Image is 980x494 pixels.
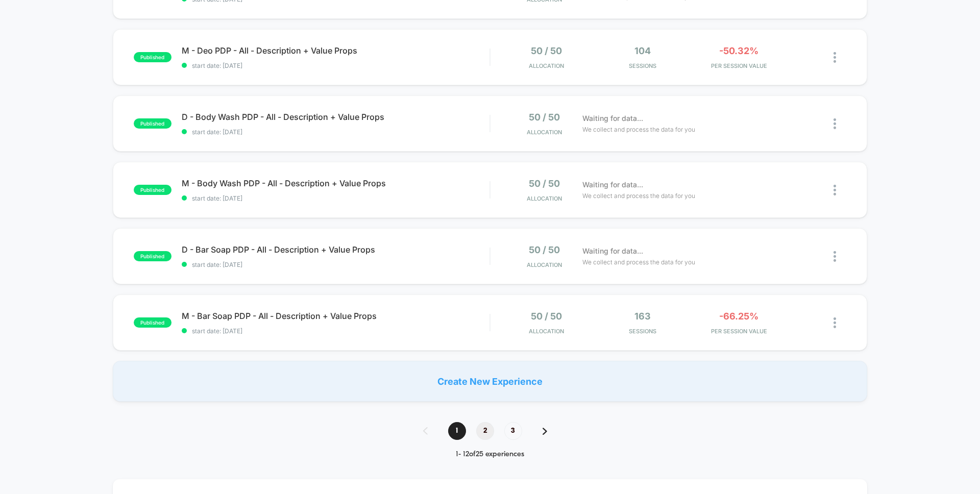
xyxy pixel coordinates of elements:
[476,422,494,440] span: 2
[182,62,489,69] span: start date: [DATE]
[693,328,785,335] span: PER SESSION VALUE
[182,244,489,255] span: D - Bar Soap PDP - All - Description + Value Props
[134,118,171,129] span: published
[634,45,651,56] span: 104
[529,112,560,122] span: 50 / 50
[597,62,689,69] span: Sessions
[582,245,643,257] span: Waiting for data...
[531,45,562,56] span: 50 / 50
[597,328,689,335] span: Sessions
[182,311,489,321] span: M - Bar Soap PDP - All - Description + Value Props
[182,194,489,202] span: start date: [DATE]
[543,428,547,435] img: pagination forward
[134,185,171,195] span: published
[834,317,836,328] img: close
[634,311,651,322] span: 163
[582,125,695,134] span: We collect and process the data for you
[582,257,695,267] span: We collect and process the data for you
[182,327,489,335] span: start date: [DATE]
[134,251,171,261] span: published
[527,129,562,136] span: Allocation
[134,52,171,62] span: published
[582,179,643,190] span: Waiting for data...
[182,128,489,136] span: start date: [DATE]
[582,191,695,201] span: We collect and process the data for you
[413,450,568,459] div: 1 - 12 of 25 experiences
[582,113,643,124] span: Waiting for data...
[834,185,836,195] img: close
[182,261,489,268] span: start date: [DATE]
[693,62,785,69] span: PER SESSION VALUE
[527,261,562,268] span: Allocation
[134,317,171,328] span: published
[529,244,560,255] span: 50 / 50
[834,52,836,63] img: close
[834,251,836,262] img: close
[529,178,560,189] span: 50 / 50
[182,112,489,122] span: D - Body Wash PDP - All - Description + Value Props
[529,328,564,335] span: Allocation
[113,361,867,402] div: Create New Experience
[529,62,564,69] span: Allocation
[504,422,522,440] span: 3
[531,311,562,322] span: 50 / 50
[448,422,466,440] span: 1
[719,45,758,56] span: -50.32%
[719,311,758,322] span: -66.25%
[834,118,836,129] img: close
[182,45,489,56] span: M - Deo PDP - All - Description + Value Props
[182,178,489,188] span: M - Body Wash PDP - All - Description + Value Props
[527,195,562,202] span: Allocation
